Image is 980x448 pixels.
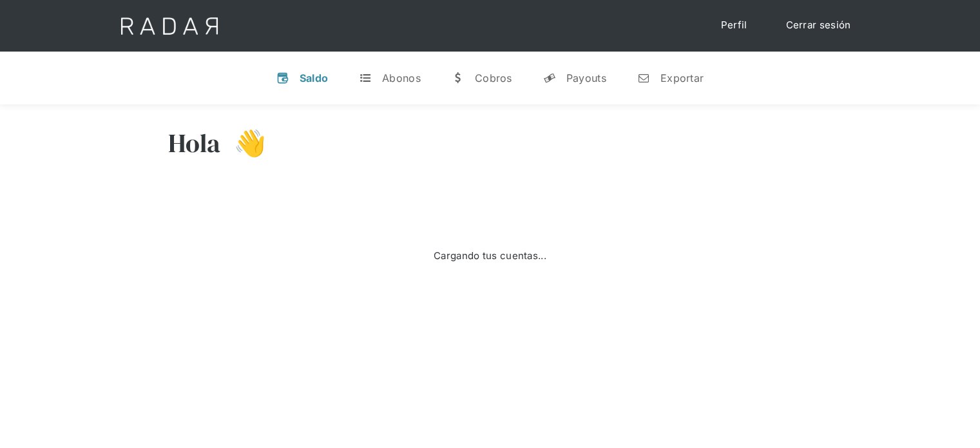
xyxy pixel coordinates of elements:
a: Cerrar sesión [773,13,864,38]
div: Exportar [660,72,704,84]
div: t [359,72,372,84]
div: Cobros [475,72,512,84]
div: Payouts [566,72,606,84]
div: Abonos [382,72,421,84]
div: n [637,72,650,84]
h3: Hola [168,127,221,159]
div: w [452,72,465,84]
a: Perfil [708,13,760,38]
div: Cargando tus cuentas... [434,249,546,264]
h3: 👋 [221,127,266,159]
div: y [543,72,556,84]
div: Saldo [300,72,329,84]
div: v [276,72,289,84]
